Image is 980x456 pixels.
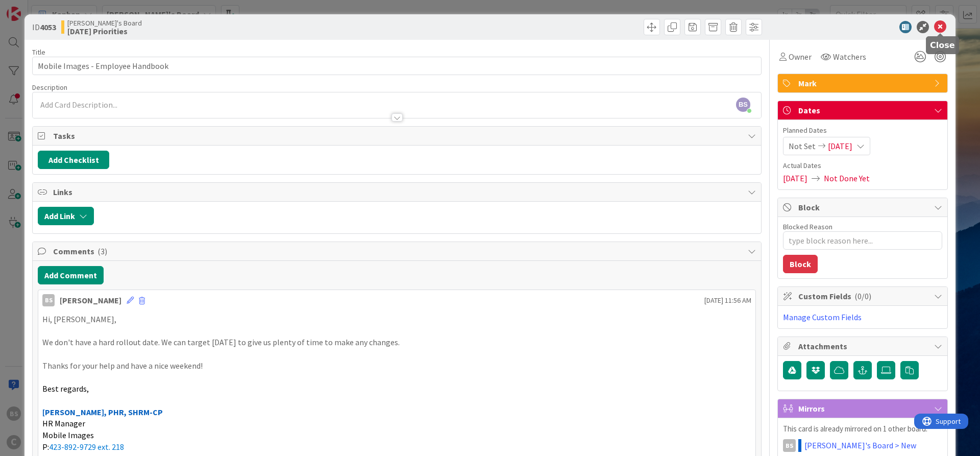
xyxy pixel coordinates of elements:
[930,40,955,50] h5: Close
[32,83,67,92] span: Description
[798,77,929,89] span: Mark
[783,255,818,273] button: Block
[798,290,929,302] span: Custom Fields
[704,295,751,306] span: [DATE] 11:56 AM
[42,294,55,306] div: BS
[833,51,866,63] span: Watchers
[67,19,142,27] span: [PERSON_NAME]'s Board
[38,207,94,225] button: Add Link
[798,201,929,213] span: Block
[789,51,812,63] span: Owner
[736,98,750,112] span: BS
[42,418,85,428] span: HR Manager
[42,337,751,348] p: We don't have a hard rollout date. We can target [DATE] to give us plenty of time to make any cha...
[783,439,796,452] div: BS
[40,22,56,32] b: 4053
[783,172,807,184] span: [DATE]
[53,130,743,142] span: Tasks
[42,430,94,440] span: Mobile Images
[42,442,49,452] span: P:
[49,442,124,452] span: 423-892-9729 ext. 218
[42,360,751,372] p: Thanks for your help and have a nice weekend!
[38,266,104,284] button: Add Comment
[32,57,762,75] input: type card name here...
[789,140,816,152] span: Not Set
[783,125,942,136] span: Planned Dates
[67,27,142,35] b: [DATE] Priorities
[783,160,942,171] span: Actual Dates
[783,423,942,435] p: This card is already mirrored on 1 other board.
[824,172,870,184] span: Not Done Yet
[53,245,743,257] span: Comments
[32,47,45,57] label: Title
[42,407,163,417] strong: [PERSON_NAME], PHR, SHRM-CP
[42,383,89,394] span: Best regards,
[804,439,916,451] a: [PERSON_NAME]'s Board > New
[38,151,109,169] button: Add Checklist
[21,2,46,14] span: Support
[783,222,832,231] label: Blocked Reason
[798,402,929,415] span: Mirrors
[32,21,56,33] span: ID
[60,294,121,306] div: [PERSON_NAME]
[798,104,929,116] span: Dates
[854,291,871,301] span: ( 0/0 )
[42,314,751,325] p: Hi, [PERSON_NAME],
[97,246,107,256] span: ( 3 )
[53,186,743,198] span: Links
[783,312,862,322] a: Manage Custom Fields
[798,340,929,352] span: Attachments
[828,140,852,152] span: [DATE]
